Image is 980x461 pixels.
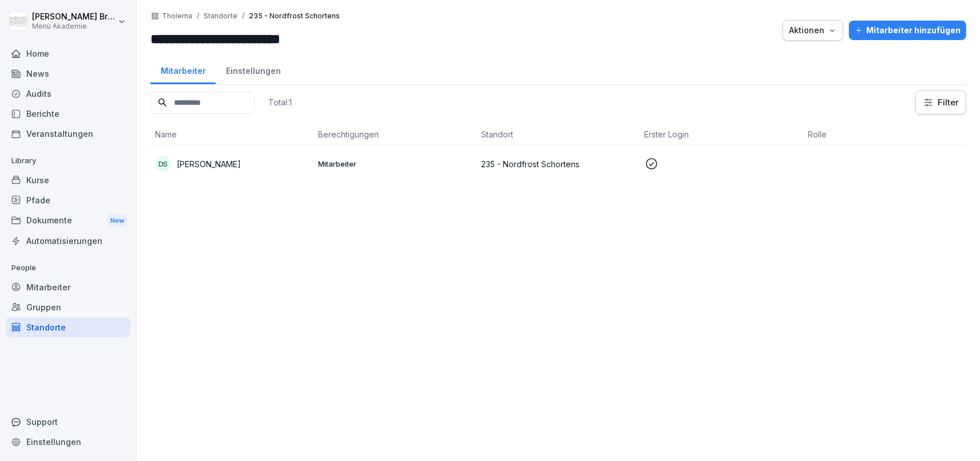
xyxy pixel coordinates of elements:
button: Filter [916,91,966,114]
div: Mitarbeiter hinzufügen [855,24,961,37]
p: Standorte [204,12,237,20]
th: Erster Login [640,124,803,145]
a: Mitarbeiter [6,277,130,297]
a: Home [6,44,130,64]
a: Einstellungen [6,432,130,452]
button: Mitarbeiter hinzufügen [849,21,966,40]
a: Pfade [6,190,130,210]
div: Aktionen [789,24,837,37]
a: DokumenteNew [6,210,130,231]
a: Veranstaltungen [6,124,130,144]
th: Name [150,124,314,145]
p: [PERSON_NAME] [177,158,241,170]
a: Einstellungen [216,55,291,84]
a: Tholema [162,12,192,20]
th: Berechtigungen [314,124,477,145]
p: [PERSON_NAME] Bruns [32,12,116,22]
a: News [6,64,130,84]
p: Mitarbeiter [318,159,472,169]
a: Automatisierungen [6,231,130,251]
p: 235 - Nordfrost Schortens [249,12,340,20]
div: DS [155,156,171,172]
p: People [6,259,130,277]
button: Aktionen [783,20,843,41]
a: Gruppen [6,297,130,317]
div: Dokumente [6,210,130,231]
p: Library [6,152,130,170]
p: / [197,12,199,20]
p: 235 - Nordfrost Schortens [481,158,635,170]
p: Menü Akademie [32,22,116,30]
p: / [242,12,244,20]
div: New [108,214,127,227]
a: Mitarbeiter [150,55,216,84]
a: Kurse [6,170,130,190]
div: Support [6,412,130,432]
a: Standorte [6,317,130,337]
a: Berichte [6,104,130,124]
a: Audits [6,84,130,104]
th: Rolle [803,124,966,145]
div: Filter [923,97,959,108]
th: Standort [477,124,640,145]
p: Total: 1 [268,97,292,108]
